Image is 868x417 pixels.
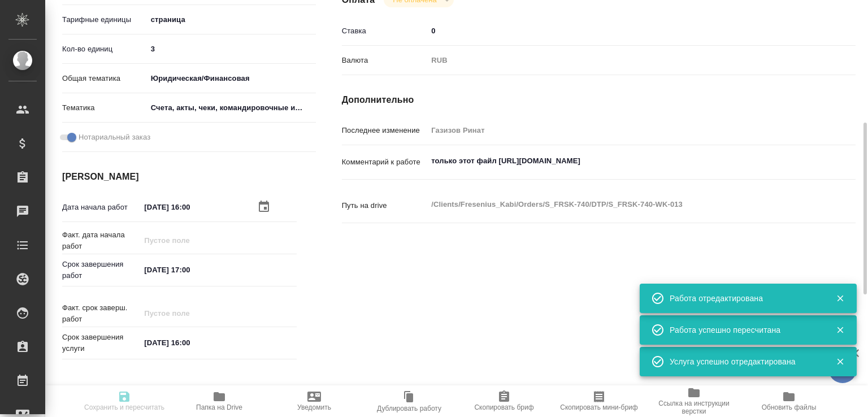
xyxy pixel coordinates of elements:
[84,403,164,411] span: Сохранить и пересчитать
[196,403,242,411] span: Папка на Drive
[427,195,813,214] textarea: /Clients/Fresenius_Kabi/Orders/S_FRSK-740/DTP/S_FRSK-740-WK-013
[377,405,441,412] span: Дублировать работу
[62,102,147,114] p: Тематика
[427,122,813,138] input: Пустое поле
[427,23,813,39] input: ✎ Введи что-нибудь
[62,259,140,281] p: Срок завершения работ
[297,403,331,411] span: Уведомить
[670,324,819,336] div: Работа успешно пересчитана
[62,170,297,184] h4: [PERSON_NAME]
[342,93,856,107] h4: Дополнительно
[457,385,552,417] button: Скопировать бриф
[828,357,852,367] button: Закрыть
[140,305,239,322] input: Пустое поле
[172,385,267,417] button: Папка на Drive
[828,293,852,303] button: Закрыть
[62,229,140,252] p: Факт. дата начала работ
[140,232,239,249] input: Пустое поле
[62,332,140,354] p: Срок завершения услуги
[362,385,457,417] button: Дублировать работу
[342,200,428,211] p: Путь на drive
[79,132,150,143] span: Нотариальный заказ
[267,385,362,417] button: Уведомить
[140,335,239,351] input: ✎ Введи что-нибудь
[147,10,316,29] div: страница
[140,199,239,215] input: ✎ Введи что-нибудь
[147,69,316,88] div: Юридическая/Финансовая
[342,25,428,37] p: Ставка
[147,41,316,57] input: ✎ Введи что-нибудь
[62,73,147,84] p: Общая тематика
[828,325,852,335] button: Закрыть
[670,356,819,367] div: Услуга успешно отредактирована
[474,403,533,411] span: Скопировать бриф
[140,262,239,278] input: ✎ Введи что-нибудь
[77,385,172,417] button: Сохранить и пересчитать
[342,55,428,66] p: Валюта
[427,151,813,171] textarea: только этот файл [URL][DOMAIN_NAME]
[62,302,140,325] p: Факт. срок заверш. работ
[62,44,147,55] p: Кол-во единиц
[560,403,637,411] span: Скопировать мини-бриф
[670,293,819,304] div: Работа отредактирована
[62,14,147,25] p: Тарифные единицы
[342,157,428,168] p: Комментарий к работе
[62,202,140,213] p: Дата начала работ
[552,385,646,417] button: Скопировать мини-бриф
[147,98,316,118] div: Счета, акты, чеки, командировочные и таможенные документы
[427,51,813,70] div: RUB
[342,125,428,136] p: Последнее изменение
